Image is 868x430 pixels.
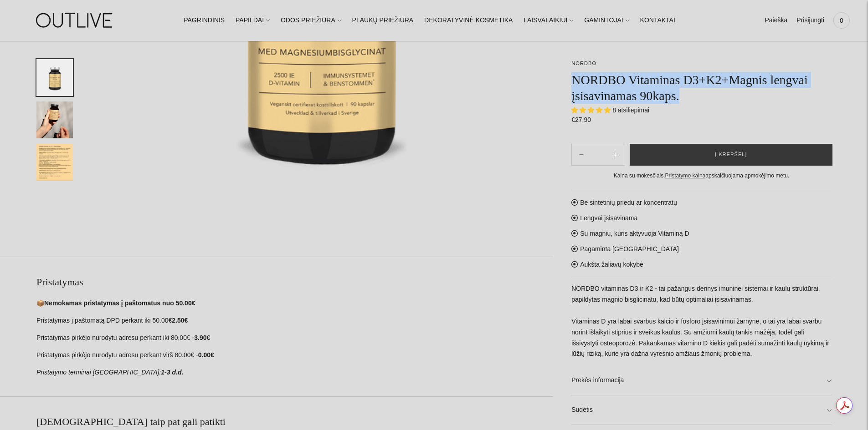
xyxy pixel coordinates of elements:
span: Į krepšelį [715,150,747,159]
a: Prisijungti [796,10,824,30]
h2: [DEMOGRAPHIC_DATA] taip pat gali patikti [36,415,553,429]
a: NORDBO [571,61,596,66]
button: Add product quantity [572,144,591,166]
p: Pristatymas pirkėjo nurodytu adresu perkant virš 80.00€ - [36,350,553,361]
a: GAMINTOJAI [584,10,629,30]
a: Pristatymo kaina [665,172,706,179]
span: 0 [835,14,848,27]
button: Subtract product quantity [605,144,625,166]
a: Sudėtis [571,395,832,425]
img: OUTLIVE [18,5,132,36]
span: 8 atsiliepimai [612,106,649,114]
a: ODOS PRIEŽIŪRA [281,10,341,30]
a: PLAUKŲ PRIEŽIŪRA [352,10,414,30]
a: PAPILDAI [236,10,270,30]
a: PAGRINDINIS [184,10,225,30]
em: Pristatymo terminai [GEOGRAPHIC_DATA]: [36,369,161,376]
input: Product quantity [591,148,605,162]
button: Translation missing: en.general.accessibility.image_thumbail [36,59,73,96]
button: Translation missing: en.general.accessibility.image_thumbail [36,144,73,181]
strong: 3.90€ [194,334,210,341]
a: DEKORATYVINĖ KOSMETIKA [424,10,513,30]
span: €27,90 [571,116,591,123]
h1: NORDBO Vitaminas D3+K2+Magnis lengvai įsisavinamas 90kaps. [571,72,832,104]
a: Prekės informacija [571,366,832,395]
strong: 2.50€ [172,317,188,324]
strong: 1-3 d.d. [161,369,183,376]
p: Pristatymas pirkėjo nurodytu adresu perkant iki 80.00€ - [36,333,553,344]
p: Pristatymas į paštomatą DPD perkant iki 50.00€ [36,315,553,326]
span: 5.00 stars [571,106,612,114]
a: KONTAKTAI [640,10,675,30]
a: LAISVALAIKIUI [524,10,573,30]
h2: Pristatymas [36,275,553,289]
button: Į krepšelį [630,144,832,166]
strong: Nemokamas pristatymas į paštomatus nuo 50.00€ [44,299,195,307]
div: Kaina su mokesčiais. apskaičiuojama apmokėjimo metu. [571,171,832,181]
a: 0 [833,10,850,30]
strong: 0.00€ [198,351,214,359]
button: Translation missing: en.general.accessibility.image_thumbail [36,101,73,138]
p: NORDBO vitaminas D3 ir K2 - tai pažangus derinys imuninei sistemai ir kaulų struktūrai, papildyta... [571,283,832,360]
a: Paieška [765,10,787,30]
p: 📦 [36,298,553,309]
